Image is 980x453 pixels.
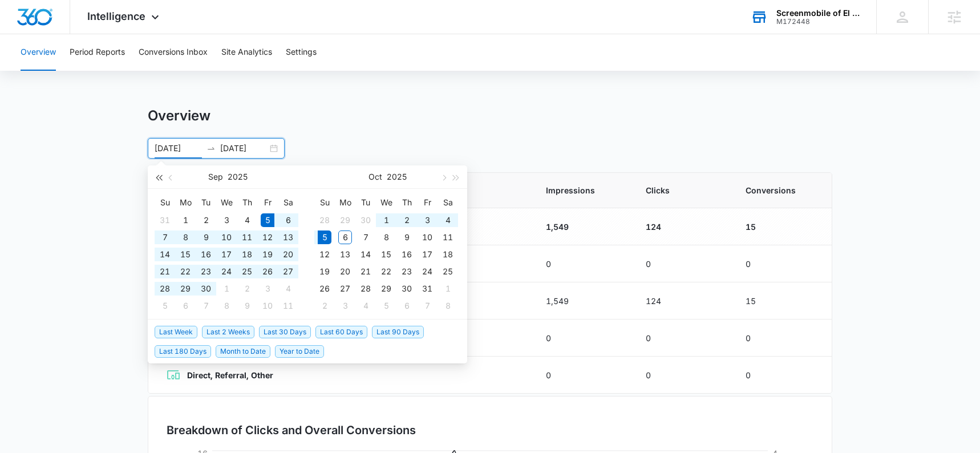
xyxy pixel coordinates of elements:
[237,229,257,246] td: 2025-09-11
[417,212,438,229] td: 2025-10-03
[220,248,233,261] div: 17
[175,212,196,229] td: 2025-09-01
[400,299,414,313] div: 6
[420,265,434,278] div: 24
[278,263,298,280] td: 2025-09-27
[175,246,196,263] td: 2025-09-15
[315,326,367,338] span: Last 60 Days
[155,246,175,263] td: 2025-09-14
[396,229,417,246] td: 2025-10-09
[532,319,632,357] td: 0
[376,229,396,246] td: 2025-10-08
[179,282,192,296] div: 29
[732,208,832,245] td: 15
[335,280,355,297] td: 2025-10-27
[199,299,213,313] div: 7
[196,263,216,280] td: 2025-09-23
[746,184,813,196] span: Conversions
[314,297,335,314] td: 2025-11-02
[438,263,458,280] td: 2025-10-25
[278,280,298,297] td: 2025-10-04
[155,297,175,314] td: 2025-10-05
[158,248,172,261] div: 14
[318,282,331,296] div: 26
[237,297,257,314] td: 2025-10-09
[396,280,417,297] td: 2025-10-30
[139,34,208,71] button: Conversions Inbox
[21,34,56,71] button: Overview
[228,165,248,188] button: 2025
[257,229,278,246] td: 2025-09-12
[355,297,376,314] td: 2025-11-04
[199,213,213,227] div: 2
[281,213,295,227] div: 6
[632,319,732,357] td: 0
[155,280,175,297] td: 2025-09-28
[237,263,257,280] td: 2025-09-25
[314,246,335,263] td: 2025-10-12
[338,213,352,227] div: 29
[278,193,298,212] th: Sa
[355,246,376,263] td: 2025-10-14
[216,297,237,314] td: 2025-10-08
[441,265,455,278] div: 25
[417,263,438,280] td: 2025-10-24
[335,212,355,229] td: 2025-09-29
[379,213,393,227] div: 1
[278,212,298,229] td: 2025-09-06
[237,193,257,212] th: Th
[368,165,382,188] button: Oct
[335,297,355,314] td: 2025-11-03
[196,212,216,229] td: 2025-09-02
[216,229,237,246] td: 2025-09-10
[206,144,216,153] span: swap-right
[278,297,298,314] td: 2025-10-11
[158,230,172,244] div: 7
[355,263,376,280] td: 2025-10-21
[70,34,125,71] button: Period Reports
[420,282,434,296] div: 31
[196,246,216,263] td: 2025-09-16
[420,213,434,227] div: 3
[158,299,172,313] div: 5
[179,248,192,261] div: 15
[220,265,233,278] div: 24
[257,246,278,263] td: 2025-09-19
[314,280,335,297] td: 2025-10-26
[396,212,417,229] td: 2025-10-02
[338,248,352,261] div: 13
[417,229,438,246] td: 2025-10-10
[216,263,237,280] td: 2025-09-24
[237,246,257,263] td: 2025-09-18
[355,229,376,246] td: 2025-10-07
[396,193,417,212] th: Th
[379,299,393,313] div: 5
[400,282,414,296] div: 30
[338,265,352,278] div: 20
[175,280,196,297] td: 2025-09-29
[199,265,213,278] div: 23
[148,107,210,124] h1: Overview
[240,299,254,313] div: 9
[179,213,192,227] div: 1
[441,282,455,296] div: 1
[632,208,732,245] td: 124
[318,299,331,313] div: 2
[359,299,372,313] div: 4
[278,246,298,263] td: 2025-09-20
[175,297,196,314] td: 2025-10-06
[175,263,196,280] td: 2025-09-22
[220,282,233,296] div: 1
[355,193,376,212] th: Tu
[379,230,393,244] div: 8
[199,230,213,244] div: 9
[532,282,632,319] td: 1,549
[221,34,272,71] button: Site Analytics
[187,370,273,380] strong: Direct, Referral, Other
[400,230,414,244] div: 9
[438,246,458,263] td: 2025-10-18
[179,299,192,313] div: 6
[438,212,458,229] td: 2025-10-04
[632,357,732,394] td: 0
[281,299,295,313] div: 11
